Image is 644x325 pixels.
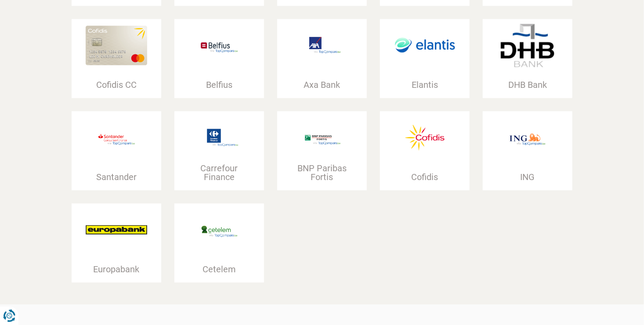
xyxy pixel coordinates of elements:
[291,118,353,157] img: BNP Paribas Fortis
[188,25,250,65] img: Belfius
[86,25,147,65] img: Cofidis CC
[174,19,264,72] a: Belfius Belfius
[483,173,572,181] div: ING
[86,214,147,245] img: Europabank
[174,164,264,181] div: Carrefour Finance
[380,111,470,164] a: Cofidis Cofidis
[72,19,161,72] a: Cofidis CC Cofidis CC
[499,23,557,67] img: DHB Bank
[174,111,264,164] a: Carrefour Finance Carrefour Finance
[72,80,161,89] div: Cofidis CC
[277,164,367,181] div: BNP Paribas Fortis
[72,111,161,164] a: Santander Santander
[380,80,470,89] div: Elantis
[483,19,572,72] a: DHB Bank DHB Bank
[86,118,147,157] img: Santander
[72,265,161,274] div: Europabank
[394,30,456,61] img: Elantis
[277,80,367,89] div: Axa Bank
[380,173,470,181] div: Cofidis
[72,173,161,181] div: Santander
[380,19,470,72] a: Elantis Elantis
[483,111,572,164] a: ING ING
[188,210,250,250] img: Cetelem
[483,80,572,89] div: DHB Bank
[497,117,558,158] img: ING
[394,122,456,153] img: Cofidis
[174,80,264,89] div: Belfius
[291,25,353,65] img: Axa Bank
[174,203,264,256] a: Cetelem Cetelem
[188,117,250,158] img: Carrefour Finance
[277,111,367,164] a: BNP Paribas Fortis BNP Paribas Fortis
[277,19,367,72] a: Axa Bank Axa Bank
[72,203,161,256] a: Europabank Europabank
[174,265,264,274] div: Cetelem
